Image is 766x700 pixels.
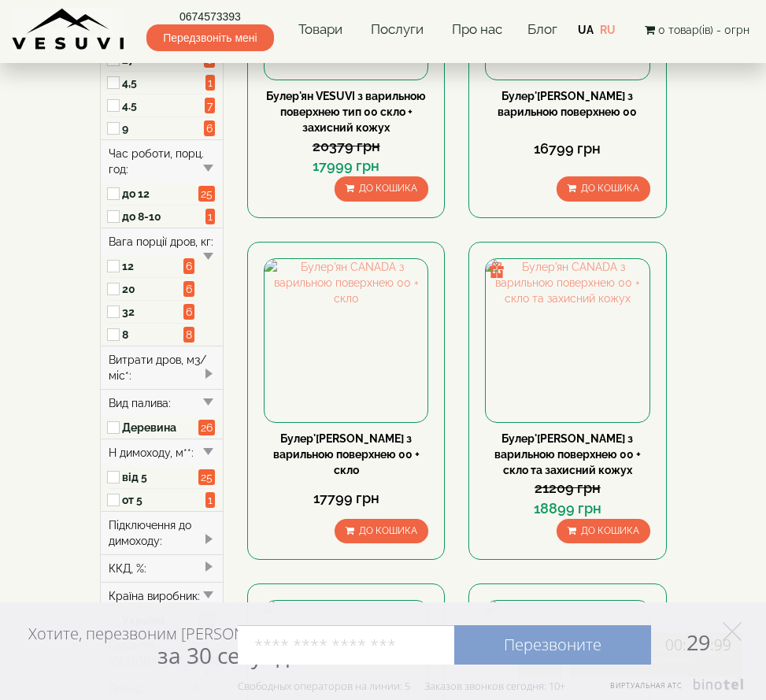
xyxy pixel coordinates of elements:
[448,12,506,48] a: Про нас
[557,519,650,543] button: До кошика
[101,228,224,255] div: Вага порції дров, кг:
[198,469,215,485] span: 25
[205,209,215,224] span: 1
[205,98,215,113] span: 7
[122,304,184,320] label: 32
[28,624,298,668] div: Хотите, перезвоним [PERSON_NAME]
[498,90,637,118] a: Булер'[PERSON_NAME] з варильною поверхнею 00
[578,24,594,36] a: UA
[581,183,639,194] span: До кошика
[198,420,215,435] span: 26
[485,478,649,498] div: 21209 грн
[101,511,224,554] div: Підключення до димоходу:
[12,8,126,51] img: Завод VESUVI
[335,519,428,543] button: До кошика
[710,635,731,655] span: :99
[651,628,731,657] span: 29
[486,259,649,422] img: Булер'ян CANADA з варильною поверхнею 00 + скло та захисний кожух
[183,281,194,297] span: 6
[640,21,754,39] button: 0 товар(ів) - 0грн
[122,492,199,508] label: от 5
[665,635,686,655] span: 00:
[122,258,184,274] label: 12
[658,24,749,36] span: 0 товар(ів) - 0грн
[454,625,651,665] a: Перезвоните
[485,139,649,159] div: 16799 грн
[581,525,639,536] span: До кошика
[273,432,420,476] a: Булер'[PERSON_NAME] з варильною поверхнею 00 + скло
[264,488,428,509] div: 17799 грн
[359,183,417,194] span: До кошика
[146,24,273,51] span: Передзвоніть мені
[122,327,184,343] label: 8
[101,389,224,417] div: Вид палива:
[205,75,215,91] span: 1
[198,186,215,202] span: 25
[183,304,194,320] span: 6
[101,439,224,466] div: H димоходу, м**:
[101,554,224,582] div: ККД, %:
[205,492,215,508] span: 1
[600,24,616,36] a: RU
[489,262,505,278] img: gift
[122,120,205,136] label: 9
[122,420,199,435] label: Деревина
[557,176,650,201] button: До кошика
[101,582,224,609] div: Країна виробник:
[264,156,428,176] div: 17999 грн
[122,75,205,91] label: 4,5
[101,346,224,389] div: Витрати дров, м3/міс*:
[527,21,557,37] a: Блог
[122,209,199,224] label: до 8-10
[204,120,215,136] span: 6
[265,259,427,422] img: Булер'ян CANADA з варильною поверхнею 00 + скло
[122,469,199,485] label: від 5
[266,90,426,134] a: Булер'ян VESUVI з варильною поверхнею тип 00 скло + захисний кожух
[101,139,224,183] div: Час роботи, порц. год:
[146,9,273,24] a: 0674573393
[122,281,184,297] label: 20
[183,258,194,274] span: 6
[335,176,428,201] button: До кошика
[122,186,199,202] label: до 12
[494,432,641,476] a: Булер'[PERSON_NAME] з варильною поверхнею 00 + скло та захисний кожух
[238,680,565,692] div: Свободных операторов на линии: 5 Заказов звонков сегодня: 10+
[122,98,205,113] label: 4.5
[157,640,298,670] span: за 30 секунд?
[294,12,346,48] a: Товари
[359,525,417,536] span: До кошика
[485,498,649,519] div: 18899 грн
[183,327,194,343] span: 8
[367,12,427,48] a: Послуги
[264,136,428,157] div: 20379 грн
